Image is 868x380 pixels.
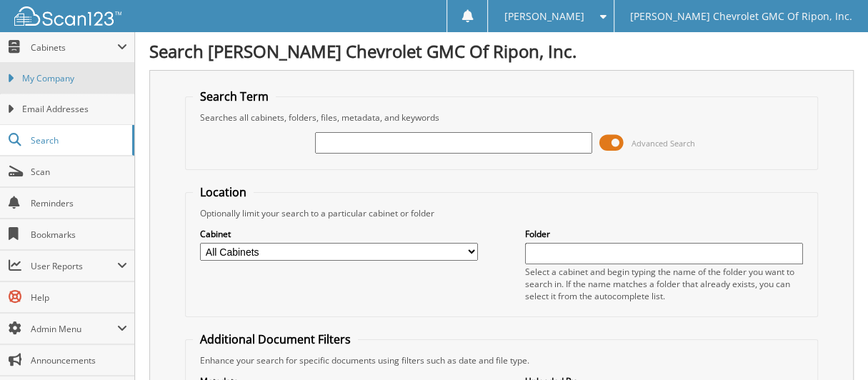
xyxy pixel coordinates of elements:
span: Help [31,291,127,304]
span: Announcements [31,354,127,366]
span: Admin Menu [31,323,117,335]
h1: Search [PERSON_NAME] Chevrolet GMC Of Ripon, Inc. [149,39,854,63]
span: User Reports [31,260,117,272]
label: Cabinet [200,228,478,240]
iframe: Chat Widget [797,311,868,380]
span: Scan [31,166,127,178]
span: [PERSON_NAME] Chevrolet GMC Of Ripon, Inc. [630,12,852,21]
div: Select a cabinet and begin typing the name of the folder you want to search in. If the name match... [525,266,803,302]
span: Reminders [31,197,127,209]
label: Folder [525,228,803,240]
span: [PERSON_NAME] [504,12,584,21]
legend: Additional Document Filters [193,331,358,347]
span: Bookmarks [31,229,127,241]
span: My Company [22,72,127,85]
div: Searches all cabinets, folders, files, metadata, and keywords [193,111,809,124]
div: Optionally limit your search to a particular cabinet or folder [193,207,809,219]
span: Email Addresses [22,103,127,116]
div: Enhance your search for specific documents using filters such as date and file type. [193,354,809,366]
img: scan123-logo-white.svg [14,6,121,26]
legend: Location [193,184,254,200]
span: Search [31,134,125,146]
span: Cabinets [31,41,117,54]
legend: Search Term [193,89,276,104]
span: Advanced Search [632,138,695,149]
